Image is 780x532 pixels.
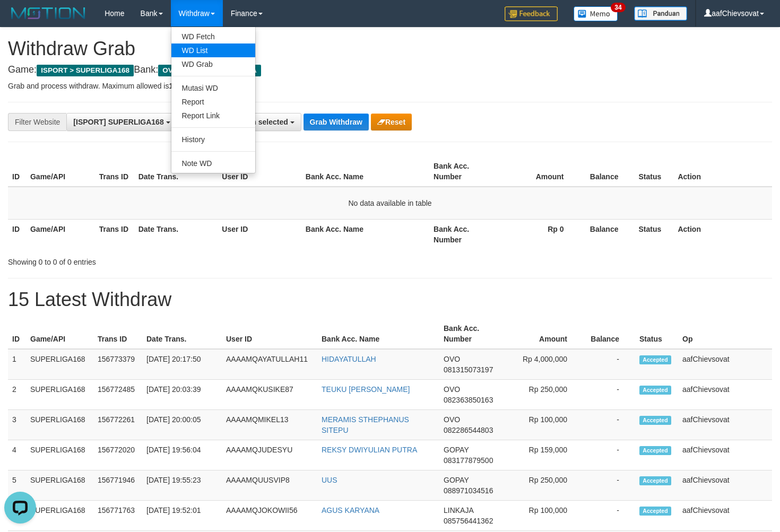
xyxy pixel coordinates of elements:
img: MOTION_logo.png [8,5,89,21]
button: [ISPORT] SUPERLIGA168 [66,113,177,131]
td: - [583,440,635,470]
th: Amount [498,156,580,187]
td: Rp 100,000 [505,410,583,440]
a: UUS [322,476,337,484]
th: Op [678,319,772,349]
td: 156773379 [93,349,142,380]
span: Copy 088971034516 to clipboard [444,486,493,495]
td: - [583,380,635,410]
th: ID [8,156,26,187]
h1: 15 Latest Withdraw [8,289,772,310]
a: Note WD [171,156,255,170]
th: Status [634,156,673,187]
th: Balance [580,156,635,187]
span: Copy 082286544803 to clipboard [444,426,493,434]
td: AAAAMQJOKOWII56 [222,501,317,531]
a: Report Link [171,109,255,123]
span: OVO [158,65,183,76]
span: OVO [444,385,460,394]
th: ID [8,219,26,249]
span: 34 [611,3,625,12]
div: Filter Website [8,113,66,131]
button: 3 item selected [228,113,301,131]
td: [DATE] 19:52:01 [142,501,222,531]
td: [DATE] 20:00:05 [142,410,222,440]
th: Action [673,156,772,187]
td: SUPERLIGA168 [26,349,93,380]
td: AAAAMQAYATULLAH11 [222,349,317,380]
img: Feedback.jpg [505,6,558,21]
th: Rp 0 [498,219,580,249]
th: Balance [580,219,635,249]
th: Date Trans. [142,319,222,349]
td: 156772020 [93,440,142,470]
span: LINKAJA [444,506,473,514]
td: AAAAMQJUDESYU [222,440,317,470]
a: REKSY DWIYULIAN PUTRA [322,446,417,454]
td: Rp 4,000,000 [505,349,583,380]
span: Accepted [639,476,671,485]
th: User ID [218,219,301,249]
td: aafChievsovat [678,440,772,470]
a: MERAMIS STHEPHANUS SITEPU [322,415,409,434]
td: Rp 100,000 [505,501,583,531]
th: Trans ID [95,156,134,187]
span: Copy 082363850163 to clipboard [444,396,493,404]
td: AAAAMQMIKEL13 [222,410,317,440]
span: Accepted [639,386,671,395]
td: SUPERLIGA168 [26,501,93,531]
span: GOPAY [444,446,469,454]
a: WD Grab [171,57,255,71]
td: AAAAMQKUSIKE87 [222,380,317,410]
p: Grab and process withdraw. Maximum allowed is transactions. [8,81,772,91]
td: SUPERLIGA168 [26,410,93,440]
td: aafChievsovat [678,501,772,531]
th: User ID [218,156,301,187]
th: Bank Acc. Number [429,219,498,249]
td: 156771946 [93,470,142,501]
h4: Game: Bank: [8,65,772,75]
th: User ID [222,319,317,349]
th: Trans ID [93,319,142,349]
a: Report [171,95,255,109]
th: Bank Acc. Number [439,319,505,349]
td: AAAAMQUUSVIP8 [222,470,317,501]
td: 156771763 [93,501,142,531]
a: TEUKU [PERSON_NAME] [322,385,410,394]
td: aafChievsovat [678,380,772,410]
span: Accepted [639,416,671,425]
button: Grab Withdraw [304,114,369,130]
span: Accepted [639,507,671,516]
th: Bank Acc. Name [301,219,429,249]
img: Button%20Memo.svg [574,6,618,21]
th: Status [635,319,678,349]
td: aafChievsovat [678,410,772,440]
span: Accepted [639,446,671,455]
button: Open LiveChat chat widget [4,4,36,36]
th: Bank Acc. Name [301,156,429,187]
th: Action [673,219,772,249]
strong: 10 [169,82,177,90]
th: Game/API [26,319,93,349]
span: Copy 081315073197 to clipboard [444,365,493,374]
td: [DATE] 20:17:50 [142,349,222,380]
td: 156772261 [93,410,142,440]
span: OVO [444,415,460,424]
th: ID [8,319,26,349]
td: 156772485 [93,380,142,410]
span: Accepted [639,355,671,364]
th: Bank Acc. Name [317,319,439,349]
th: Bank Acc. Number [429,156,498,187]
td: - [583,349,635,380]
td: aafChievsovat [678,349,772,380]
td: - [583,501,635,531]
a: HIDAYATULLAH [322,355,376,363]
a: WD List [171,43,255,57]
th: Trans ID [95,219,134,249]
th: Status [634,219,673,249]
a: WD Fetch [171,30,255,43]
td: 1 [8,349,26,380]
td: aafChievsovat [678,470,772,501]
button: Reset [371,114,412,130]
td: 4 [8,440,26,470]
